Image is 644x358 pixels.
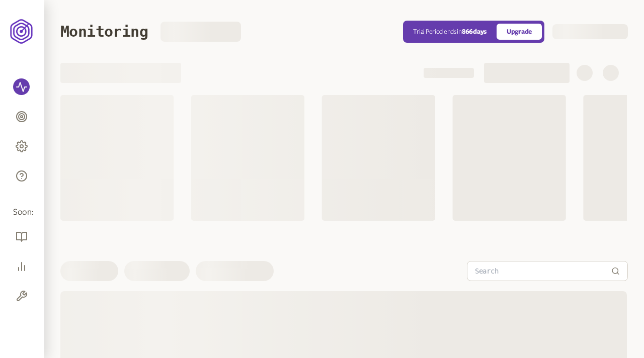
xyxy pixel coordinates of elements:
[60,23,148,40] h1: Monitoring
[462,28,487,35] span: 866 days
[475,261,611,281] input: Search
[497,24,542,40] a: Upgrade
[13,207,31,218] span: Soon:
[413,28,486,36] p: Trial Period ends in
